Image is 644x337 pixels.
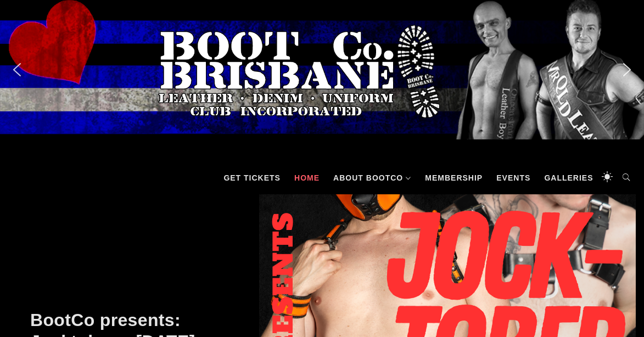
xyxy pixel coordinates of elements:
[491,161,536,194] a: Events
[8,61,26,78] img: previous arrow
[218,161,286,194] a: GET TICKETS
[618,61,636,78] img: next arrow
[539,161,598,194] a: Galleries
[289,161,325,194] a: Home
[419,161,488,194] a: Membership
[328,161,417,194] a: About BootCo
